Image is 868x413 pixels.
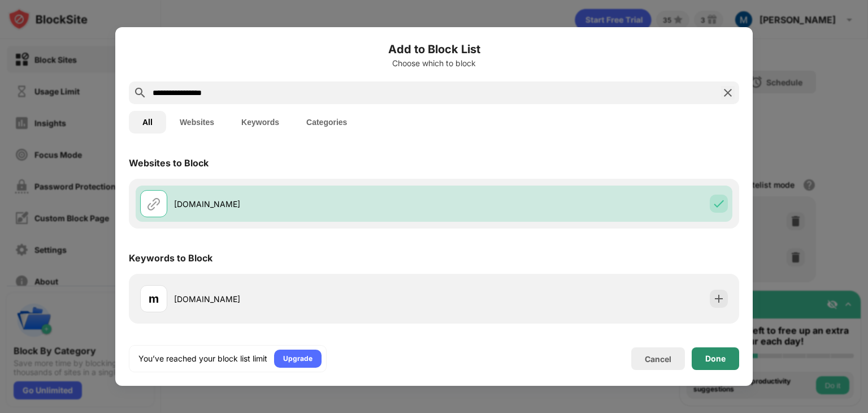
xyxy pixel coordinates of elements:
img: url.svg [147,197,160,210]
div: [DOMAIN_NAME] [174,198,434,210]
button: All [129,111,166,134]
img: search.svg [133,86,147,100]
div: Upgrade [283,353,313,364]
div: Websites to Block [129,157,209,169]
div: Done [705,354,726,363]
button: Keywords [228,111,293,134]
div: Keywords to Block [129,252,212,264]
div: Choose which to block [129,59,739,68]
h6: Add to Block List [129,41,739,58]
div: [DOMAIN_NAME] [174,293,434,305]
div: m [149,290,159,307]
button: Categories [293,111,361,134]
div: Cancel [645,354,671,364]
div: You’ve reached your block list limit [138,353,267,364]
img: search-close [721,86,735,100]
button: Websites [166,111,228,134]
